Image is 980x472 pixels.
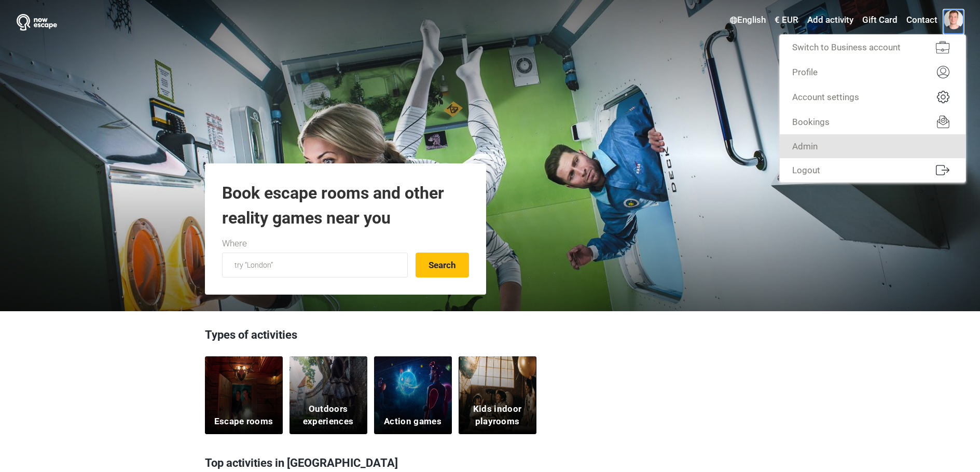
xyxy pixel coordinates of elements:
[937,91,949,103] img: Account settings
[805,11,856,30] a: Add activity
[416,253,469,277] button: Search
[205,356,283,434] a: Escape rooms
[296,403,361,428] h5: Outdoors experiences
[465,403,530,428] h5: Kids indoor playrooms
[222,253,408,277] input: try “London”
[730,17,737,24] img: English
[222,237,247,251] label: Where
[780,134,965,158] a: Admin
[17,14,57,31] img: Nowescape logo
[374,356,452,434] a: Action games
[214,415,273,428] h5: Escape rooms
[780,35,965,60] a: Switch to Business account
[860,11,900,30] a: Gift Card
[904,11,940,30] a: Contact
[772,11,801,30] a: € EUR
[459,356,536,434] a: Kids indoor playrooms
[727,11,768,30] a: English
[205,327,776,349] h3: Types of activities
[780,109,965,134] a: Bookings
[780,158,965,182] a: Logout
[780,85,965,109] a: Account settings
[780,60,965,85] a: Profile
[222,181,469,230] h1: Book escape rooms and other reality games near you
[384,415,441,428] h5: Action games
[289,356,367,434] a: Outdoors experiences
